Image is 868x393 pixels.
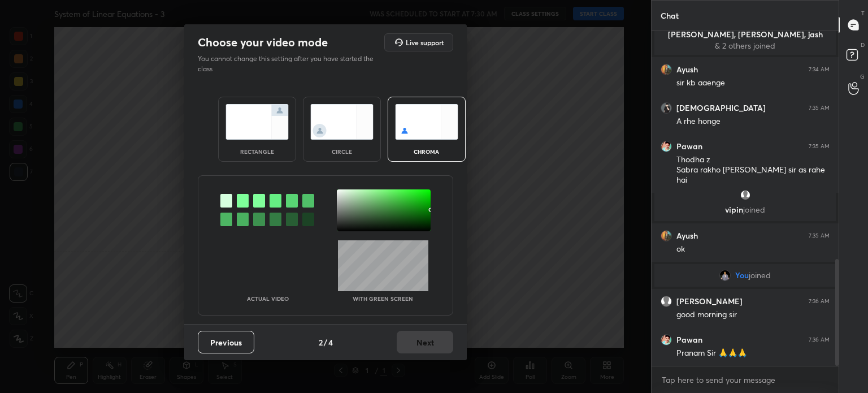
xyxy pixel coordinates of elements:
h4: / [324,336,327,348]
img: 032d65ed88404604bf15fe4e829cbca2.jpg [661,230,672,241]
p: [PERSON_NAME], [PERSON_NAME], jash [661,30,829,39]
h6: Pawan [676,141,702,152]
div: A rhe honge [676,116,830,127]
div: grid [652,31,839,366]
div: chroma [404,149,449,154]
div: Thodha z Sabra rakho [PERSON_NAME] sir as rahe hai [676,154,830,186]
p: G [860,72,865,81]
div: 7:35 AM [809,105,830,111]
button: Previous [198,331,254,353]
img: normalScreenIcon.ae25ed63.svg [225,104,289,140]
img: 3 [661,141,672,152]
h6: Ayush [676,64,698,75]
img: default.png [740,189,751,201]
p: vipin [661,205,829,214]
div: 7:35 AM [809,143,830,150]
span: joined [749,271,771,280]
img: circleScreenIcon.acc0effb.svg [310,104,374,140]
img: 9689d3ed888646769c7969bc1f381e91.jpg [719,270,731,281]
span: joined [743,204,765,215]
div: 7:36 AM [809,336,830,343]
span: You [735,271,749,280]
p: With green screen [353,296,413,301]
p: & 2 others joined [661,41,829,50]
h6: Ayush [676,231,698,241]
div: circle [319,149,364,154]
h6: [DEMOGRAPHIC_DATA] [676,103,766,113]
p: Chat [652,1,688,31]
p: You cannot change this setting after you have started the class [198,54,381,74]
div: Pranam Sir 🙏🙏🙏 [676,348,830,359]
div: good morning sir [676,309,830,321]
img: chromaScreenIcon.c19ab0a0.svg [395,104,458,140]
h4: 4 [328,336,333,348]
h4: 2 [319,336,323,348]
div: sir kb aaenge [676,77,830,89]
img: default.png [661,296,672,307]
img: 3 [661,102,672,114]
h6: Pawan [676,335,702,345]
div: rectangle [235,149,280,154]
div: 7:35 AM [809,232,830,239]
p: T [861,9,865,18]
p: D [861,41,865,49]
h6: [PERSON_NAME] [676,296,743,306]
img: 3 [661,334,672,346]
h5: Live support [406,39,444,46]
div: 7:36 AM [809,298,830,305]
h2: Choose your video mode [198,35,328,50]
div: ok [676,244,830,255]
p: Actual Video [247,296,289,301]
img: 032d65ed88404604bf15fe4e829cbca2.jpg [661,64,672,75]
div: 7:34 AM [809,66,830,73]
